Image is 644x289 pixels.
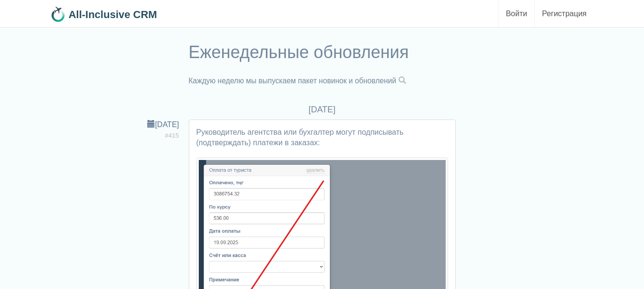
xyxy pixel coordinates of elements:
img: 32x32.png [51,7,66,22]
b: All-Inclusive CRM [69,9,157,20]
p: Руководитель агентства или бухгалтер могут подписывать (подтверждать) платежи в заказах: [196,127,448,148]
span: #415 [165,132,179,139]
h1: Еженедельные обновления [189,43,456,62]
a: [DATE] [147,120,179,129]
p: Каждую неделю мы выпускаем пакет новинок и обновлений [189,76,456,87]
h4: [DATE] [51,105,594,115]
